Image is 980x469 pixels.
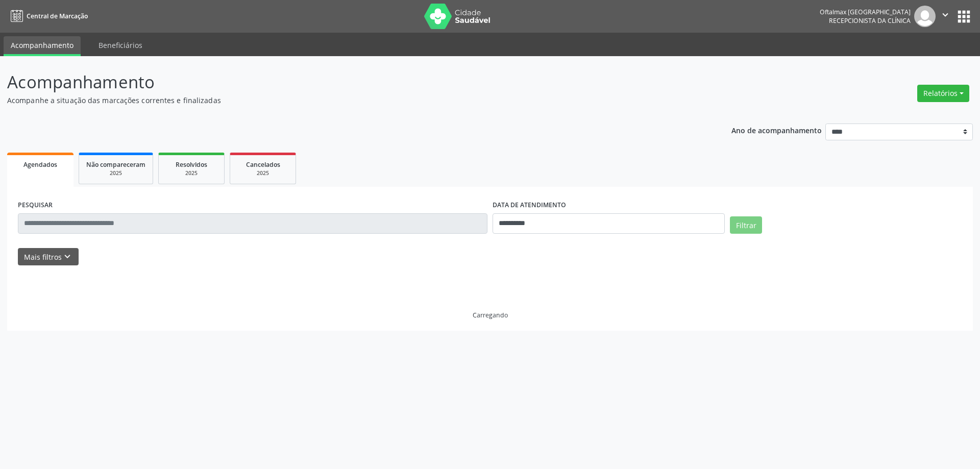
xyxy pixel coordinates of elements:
[829,16,911,25] span: Recepcionista da clínica
[473,311,508,319] div: Carregando
[27,12,88,20] span: Central de Marcação
[940,9,951,20] i: 
[955,8,973,26] button: apps
[7,95,683,106] p: Acompanhe a situação das marcações correntes e finalizadas
[7,8,88,24] a: Central de Marcação
[18,248,79,266] button: Mais filtroskeyboard_arrow_down
[86,169,145,177] div: 2025
[166,169,217,177] div: 2025
[820,8,911,16] div: Oftalmax [GEOGRAPHIC_DATA]
[62,251,73,262] i: keyboard_arrow_down
[86,160,145,169] span: Não compareceram
[730,216,762,234] button: Filtrar
[18,198,53,213] label: PESQUISAR
[237,169,288,177] div: 2025
[4,36,81,56] a: Acompanhamento
[936,6,955,27] button: 
[731,124,822,136] p: Ano de acompanhamento
[914,6,936,27] img: img
[176,160,207,169] span: Resolvidos
[917,85,969,102] button: Relatórios
[91,36,150,54] a: Beneficiários
[7,69,683,95] p: Acompanhamento
[23,160,57,169] span: Agendados
[246,160,280,169] span: Cancelados
[493,198,566,213] label: DATA DE ATENDIMENTO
